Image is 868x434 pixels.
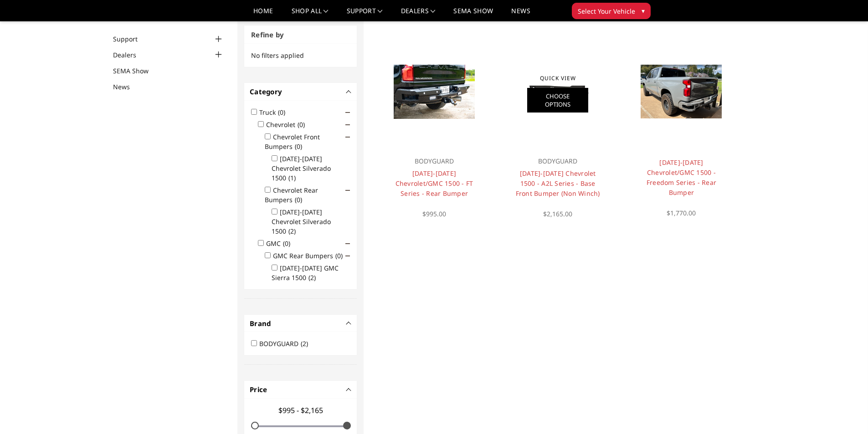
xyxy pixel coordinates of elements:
span: Click to show/hide children [345,241,350,246]
label: GMC [266,239,296,248]
label: Chevrolet [266,120,310,129]
h4: Price [250,384,351,395]
a: Dealers [113,50,148,60]
label: Truck [259,108,291,117]
a: shop all [292,8,329,21]
label: Chevrolet Front Bumpers [265,133,320,151]
p: BODYGUARD [512,156,604,167]
span: $995.00 [422,209,446,218]
span: No filters applied [251,51,304,60]
a: Dealers [401,8,436,21]
a: News [113,82,141,92]
span: (0) [335,251,343,260]
span: (0) [295,142,302,151]
a: Quick View [527,71,588,86]
label: GMC Rear Bumpers [273,251,348,260]
a: News [511,8,530,21]
p: BODYGUARD [388,156,480,167]
span: Select Your Vehicle [578,6,635,16]
span: ▾ [642,6,645,15]
span: (1) [288,174,296,182]
span: Click to show/hide children [345,110,350,115]
h4: Brand [250,318,351,329]
button: - [347,89,351,94]
h4: Category [250,87,351,97]
a: [DATE]-[DATE] Chevrolet/GMC 1500 - FT Series - Rear Bumper [395,169,473,198]
a: SEMA Show [113,66,160,76]
span: Click to show/hide children [345,188,350,193]
span: (2) [288,227,296,235]
span: Click to show/hide children [345,254,350,258]
label: Chevrolet Rear Bumpers [265,186,318,204]
a: Support [113,34,149,44]
a: Home [253,8,273,21]
a: SEMA Show [453,8,493,21]
label: [DATE]-[DATE] GMC Sierra 1500 [272,264,339,282]
a: Support [347,8,383,21]
h3: Refine by [244,26,357,44]
span: $2,165.00 [543,209,572,218]
span: (0) [283,239,290,248]
a: Choose Options [527,88,588,112]
a: [DATE]-[DATE] Chevrolet 1500 - A2L Series - Base Front Bumper (Non Winch) [516,169,600,198]
span: $1,770.00 [667,209,696,217]
label: [DATE]-[DATE] Chevrolet Silverado 1500 [272,208,331,235]
span: Click to show/hide children [345,123,350,127]
button: Select Your Vehicle [572,3,651,19]
span: Click to show/hide children [345,135,350,139]
label: BODYGUARD [259,339,313,348]
label: [DATE]-[DATE] Chevrolet Silverado 1500 [272,154,331,182]
button: - [347,321,351,326]
span: (0) [295,195,302,204]
span: (2) [301,339,308,348]
button: - [347,387,351,392]
span: (2) [308,273,316,282]
a: [DATE]-[DATE] Chevrolet/GMC 1500 - Freedom Series - Rear Bumper [647,158,716,197]
span: (0) [278,108,285,117]
span: (0) [298,120,305,129]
